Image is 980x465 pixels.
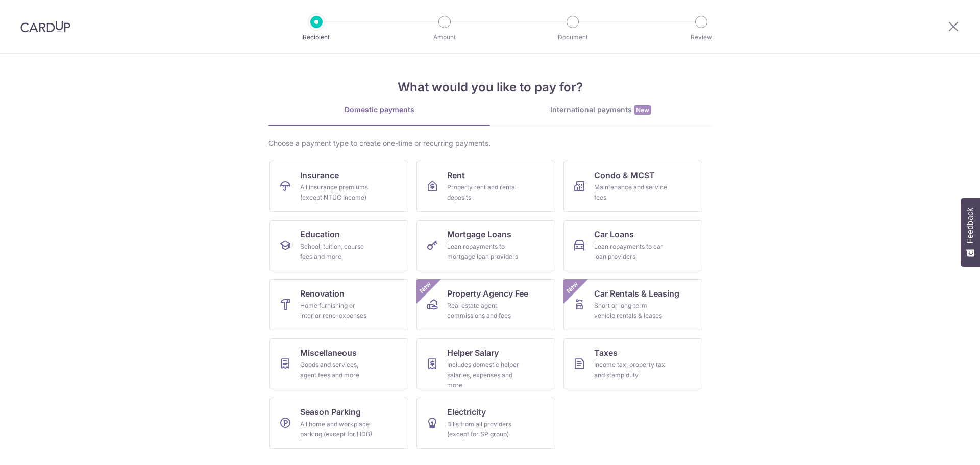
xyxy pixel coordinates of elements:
a: Property Agency FeeReal estate agent commissions and feesNew [416,279,555,330]
div: Property rent and rental deposits [447,182,521,203]
span: New [417,279,434,296]
div: International payments [490,105,712,115]
p: Recipient [279,32,354,42]
a: TaxesIncome tax, property tax and stamp duty [563,338,702,389]
a: ElectricityBills from all providers (except for SP group) [416,398,555,449]
button: Feedback - Show survey [961,198,980,267]
span: Education [300,228,340,240]
span: Car Rentals & Leasing [594,287,679,300]
div: Real estate agent commissions and fees [447,301,521,321]
span: Electricity [447,406,486,418]
a: Helper SalaryIncludes domestic helper salaries, expenses and more [416,338,555,389]
div: School, tuition, course fees and more [300,241,374,262]
a: MiscellaneousGoods and services, agent fees and more [269,338,408,389]
span: Miscellaneous [300,347,357,359]
div: Home furnishing or interior reno-expenses [300,301,374,321]
a: InsuranceAll insurance premiums (except NTUC Income) [269,161,408,212]
img: CardUp [20,20,70,33]
span: Taxes [594,347,618,359]
h4: What would you like to pay for? [268,78,712,96]
div: Income tax, property tax and stamp duty [594,360,668,380]
a: RenovationHome furnishing or interior reno-expenses [269,279,408,330]
span: New [564,279,581,296]
div: Loan repayments to mortgage loan providers [447,241,521,262]
span: Renovation [300,287,345,300]
a: Car LoansLoan repayments to car loan providers [563,220,702,271]
a: Condo & MCSTMaintenance and service fees [563,161,702,212]
p: Review [664,32,739,42]
a: Car Rentals & LeasingShort or long‑term vehicle rentals & leasesNew [563,279,702,330]
span: Property Agency Fee [447,287,528,300]
div: Short or long‑term vehicle rentals & leases [594,301,668,321]
p: Amount [407,32,482,42]
a: Season ParkingAll home and workplace parking (except for HDB) [269,398,408,449]
div: Domestic payments [268,105,490,115]
span: Mortgage Loans [447,228,511,240]
div: Maintenance and service fees [594,182,668,203]
div: Includes domestic helper salaries, expenses and more [447,360,521,390]
p: Document [535,32,610,42]
span: Rent [447,169,465,181]
div: Choose a payment type to create one-time or recurring payments. [268,138,712,149]
a: Mortgage LoansLoan repayments to mortgage loan providers [416,220,555,271]
div: Goods and services, agent fees and more [300,360,374,380]
a: EducationSchool, tuition, course fees and more [269,220,408,271]
div: All insurance premiums (except NTUC Income) [300,182,374,203]
span: Season Parking [300,406,361,418]
div: Bills from all providers (except for SP group) [447,419,521,439]
span: New [634,105,651,115]
div: Loan repayments to car loan providers [594,241,668,262]
span: Helper Salary [447,347,499,359]
iframe: Opens a widget where you can find more information [915,434,970,460]
span: Car Loans [594,228,634,240]
a: RentProperty rent and rental deposits [416,161,555,212]
span: Insurance [300,169,339,181]
span: Feedback [966,208,975,243]
span: Condo & MCST [594,169,655,181]
div: All home and workplace parking (except for HDB) [300,419,374,439]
